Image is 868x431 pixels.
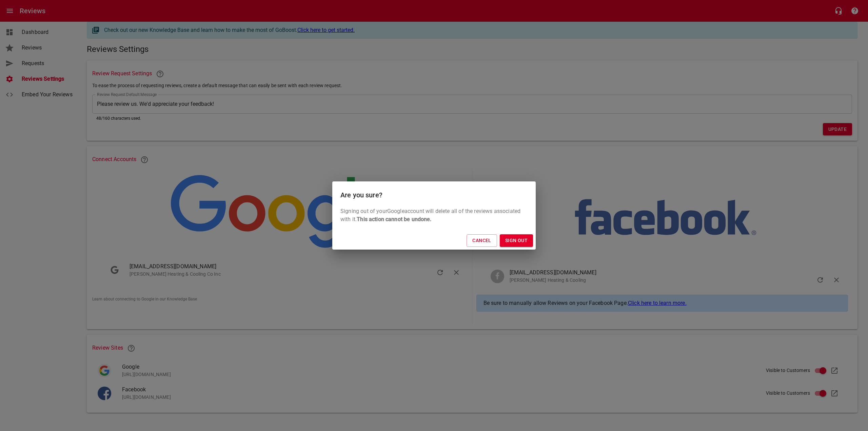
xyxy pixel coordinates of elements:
strong: This action cannot be undone. [357,216,431,222]
h6: Are you sure? [340,190,528,200]
p: Signing out of your Google account will delete all of the reviews associated with it. [340,207,528,223]
span: Sign Out [505,236,528,245]
button: Sign Out [500,234,533,247]
span: Cancel [472,236,491,245]
button: Cancel [467,234,497,247]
